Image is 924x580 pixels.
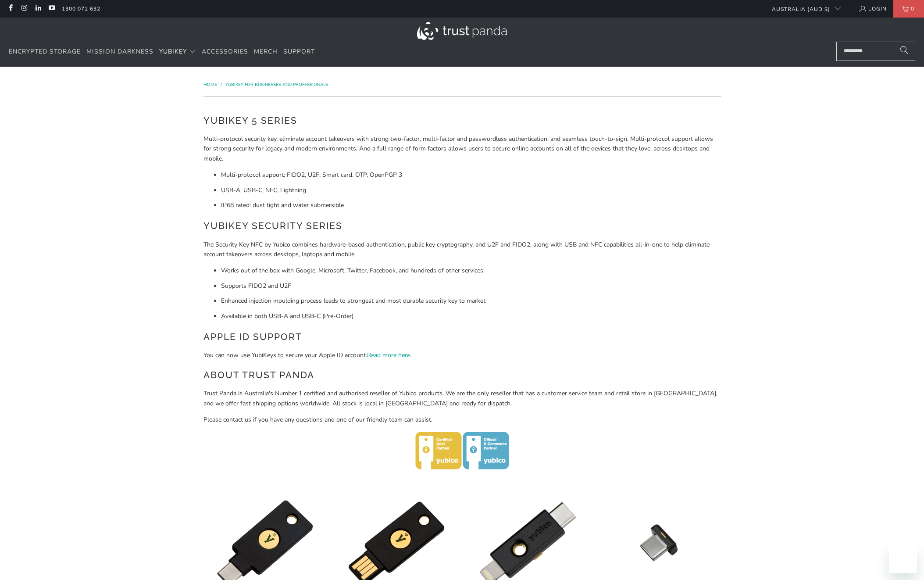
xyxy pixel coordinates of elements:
[221,82,222,88] span: /
[203,82,217,88] span: Home
[367,351,410,359] a: Read more here
[159,47,187,56] span: YubiKey
[203,389,721,408] p: Trust Panda is Australia's Number 1 certified and authorised reseller of Yubico products. We are ...
[203,415,721,425] p: Please contact us if you have any questions and one of our friendly team can assist.
[34,5,42,12] a: Trust Panda Australia on LinkedIn
[9,42,81,62] a: Encrypted Storage
[221,170,721,180] li: Multi-protocol support; FIDO2, U2F, Smart card, OTP, OpenPGP 3
[225,82,328,88] a: YubiKey for Businesses and Professionals
[7,5,14,12] a: Trust Panda Australia on Facebook
[254,42,278,62] a: Merch
[9,47,81,56] span: Encrypted Storage
[203,134,721,164] p: Multi-protocol security key, eliminate account takeovers with strong two-factor, multi-factor and...
[203,330,721,344] h2: Apple ID Support
[221,281,721,291] li: Supports FIDO2 and U2F
[859,4,887,14] a: Login
[203,114,721,128] h2: YubiKey 5 Series
[203,240,721,260] p: The Security Key NFC by Yubico combines hardware-based authentication, public key cryptography, a...
[203,82,218,88] a: Home
[889,545,917,573] iframe: Button to launch messaging window
[203,351,721,360] p: You can now use YubiKeys to secure your Apple ID account. .
[202,47,248,56] span: Accessories
[254,47,278,56] span: Merch
[48,5,55,12] a: Trust Panda Australia on YouTube
[159,42,196,62] summary: YubiKey
[836,42,915,61] input: Search...
[893,42,915,61] button: Search
[221,186,721,195] li: USB-A, USB-C, NFC, Lightning
[86,42,153,62] a: Mission Darkness
[20,5,28,12] a: Trust Panda Australia on Instagram
[203,219,721,233] h2: YubiKey Security Series
[283,47,315,56] span: Support
[221,311,721,321] li: Available in both USB-A and USB-C (Pre-Order)
[9,42,315,62] nav: Translation missing: en.navigation.header.main_nav
[86,47,153,56] span: Mission Darkness
[417,22,507,40] img: Trust Panda Australia
[221,266,721,276] li: Works out of the box with Google, Microsoft, Twitter, Facebook, and hundreds of other services.
[221,296,721,306] li: Enhanced injection moulding process leads to strongest and most durable security key to market
[283,42,315,62] a: Support
[221,200,721,210] li: IP68 rated: dust tight and water submersible
[203,368,721,382] h2: About Trust Panda
[202,42,248,62] a: Accessories
[62,4,100,14] a: 1300 072 632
